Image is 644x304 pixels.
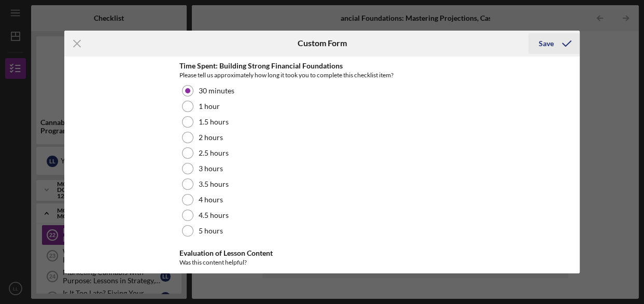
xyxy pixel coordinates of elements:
div: Save [539,33,554,54]
label: 2.5 hours [199,149,229,157]
label: 4.5 hours [199,211,229,219]
div: Was this content helpful? [179,257,465,270]
button: Save [528,33,580,54]
label: 1 hour [199,102,220,110]
label: 3.5 hours [199,180,229,188]
label: 2 hours [199,133,223,142]
div: Time Spent: Building Strong Financial Foundations [179,62,465,70]
div: Evaluation of Lesson Content [179,249,465,257]
div: Please tell us approximately how long it took you to complete this checklist item? [179,70,465,80]
label: 30 minutes [199,87,234,95]
h6: Custom Form [298,38,347,48]
label: 4 hours [199,196,223,204]
label: 5 hours [199,227,223,235]
label: 3 hours [199,164,223,173]
label: 1.5 hours [199,118,229,126]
